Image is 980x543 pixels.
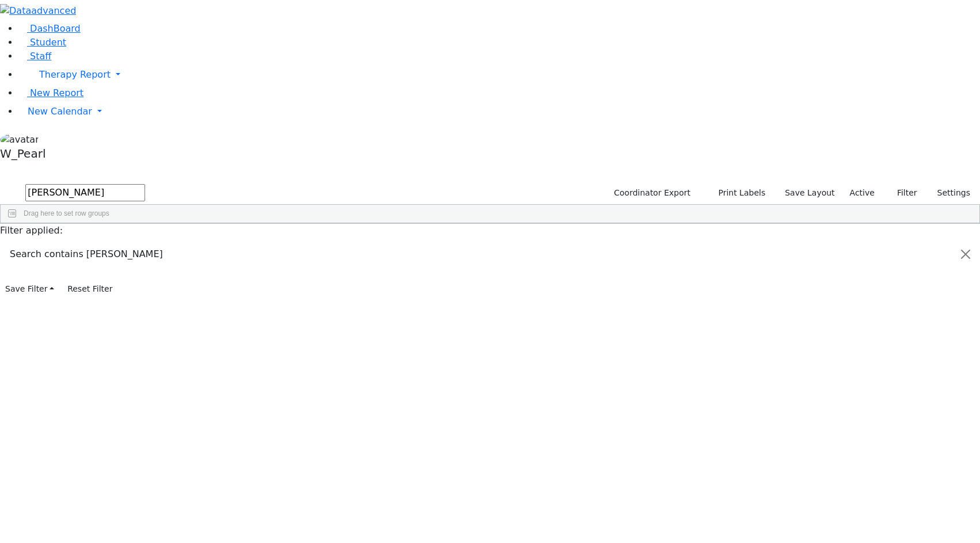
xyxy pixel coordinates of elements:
[18,37,66,48] a: Student
[952,238,979,270] button: Close
[25,184,145,201] input: Search
[705,184,770,202] button: Print Labels
[18,63,980,86] a: Therapy Report
[30,23,81,34] span: DashBoard
[28,106,92,117] span: New Calendar
[922,184,975,202] button: Settings
[18,51,51,62] a: Staff
[62,280,117,298] button: Reset Filter
[30,51,51,62] span: Staff
[18,100,980,123] a: New Calendar
[30,37,66,48] span: Student
[845,184,880,202] label: Active
[882,184,922,202] button: Filter
[24,209,109,217] span: Drag here to set row groups
[30,87,83,98] span: New Report
[18,87,83,98] a: New Report
[18,23,81,34] a: DashBoard
[606,184,696,202] button: Coordinator Export
[780,184,840,202] button: Save Layout
[39,69,111,80] span: Therapy Report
